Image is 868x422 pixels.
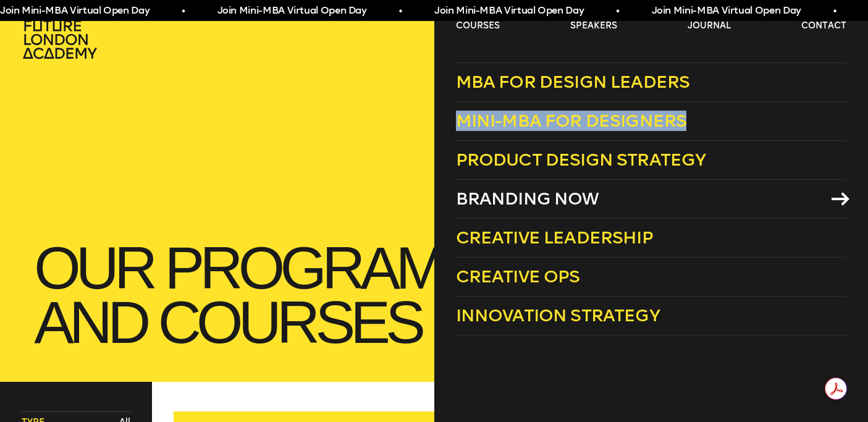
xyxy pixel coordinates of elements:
a: journal [688,20,731,32]
a: MBA for Design Leaders [456,62,846,102]
span: • [833,4,836,19]
span: MBA for Design Leaders [456,72,690,92]
a: Mini-MBA for Designers [456,102,846,141]
a: Creative Leadership [456,219,846,258]
a: contact [801,20,846,32]
span: Innovation Strategy [456,305,660,326]
a: Creative Ops [456,258,846,297]
span: • [616,4,619,19]
span: Branding Now [456,188,599,209]
a: Innovation Strategy [456,297,846,335]
a: Product Design Strategy [456,141,846,180]
span: • [182,4,185,19]
a: Branding Now [456,180,846,219]
span: • [399,4,402,19]
a: speakers [570,20,617,32]
a: courses [456,20,500,32]
span: Product Design Strategy [456,150,706,170]
span: Creative Leadership [456,227,653,248]
span: Creative Ops [456,266,580,287]
span: Mini-MBA for Designers [456,111,687,131]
